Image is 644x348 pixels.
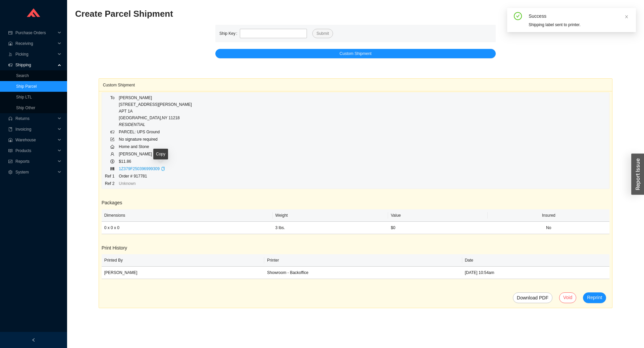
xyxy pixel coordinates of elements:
span: book [8,127,13,131]
a: 1Z379F250396999309 [119,166,159,171]
div: RESIDENTIAL [119,121,192,128]
span: barcode [110,167,114,171]
span: read [8,149,13,153]
button: Reprint [583,292,606,303]
td: No [488,222,609,234]
th: Weight [273,209,388,222]
span: setting [8,170,13,174]
th: Value [388,209,488,222]
div: Custom Shipment [103,79,608,91]
span: Picking [15,49,56,60]
div: Success [529,12,631,20]
span: Reports [15,156,56,167]
td: $0 [388,222,488,234]
button: Void [559,292,576,303]
td: [PERSON_NAME] [102,267,265,279]
span: System [15,167,56,178]
div: Copy [161,165,165,172]
td: [PERSON_NAME] [118,150,192,158]
span: credit-card [8,31,13,35]
div: Copy [153,149,168,159]
span: form [110,137,114,141]
a: Ship Parcel [16,84,37,89]
span: Products [15,145,56,156]
span: dollar [110,159,114,163]
span: Returns [15,113,56,124]
h3: Print History [102,244,610,252]
a: Ship Other [16,106,35,110]
td: Ref 1 [105,172,119,180]
th: Printed By [102,254,265,267]
a: Ship LTL [16,95,32,99]
button: Submit [312,29,333,38]
td: Ref 2 [105,180,119,187]
td: No signature required [118,136,192,143]
td: PARCEL: UPS Ground [118,128,192,136]
th: Date [462,254,610,267]
td: Unknown [118,180,192,187]
div: Shipping label sent to printer. [529,21,631,28]
td: To [105,94,119,128]
a: Download PDF [513,292,552,303]
span: Purchase Orders [15,27,56,38]
th: Dimensions [102,209,273,222]
button: Custom Shipment [215,49,496,58]
span: user [110,152,114,156]
td: 0 x 0 x 0 [102,222,273,234]
td: Home and Stone [118,143,192,150]
h3: Packages [102,199,610,207]
a: Search [16,73,29,78]
h2: Create Parcel Shipment [75,8,496,20]
span: Reprint [587,294,602,301]
td: Showroom - Backoffice [264,267,462,279]
span: close [625,15,629,19]
span: check-circle [514,12,522,21]
span: fund [8,159,13,163]
span: Void [563,294,572,301]
span: Receiving [15,38,56,49]
label: Ship Key [219,29,240,38]
span: customer-service [8,117,13,121]
th: Insured [488,209,609,222]
th: Printer [264,254,462,267]
span: Custom Shipment [339,50,371,57]
div: [PERSON_NAME] [STREET_ADDRESS][PERSON_NAME] APT 1A [GEOGRAPHIC_DATA] , NY 11218 [119,94,192,128]
td: 3 lbs. [273,222,388,234]
td: $11.86 [118,158,192,165]
span: copy [161,167,165,171]
td: Order # 917781 [118,172,192,180]
span: left [32,338,36,342]
span: Shipping [15,60,56,70]
span: Warehouse [15,135,56,145]
span: Download PDF [517,293,548,303]
span: home [110,145,114,149]
td: [DATE] 10:54am [462,267,610,279]
span: Invoicing [15,124,56,135]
